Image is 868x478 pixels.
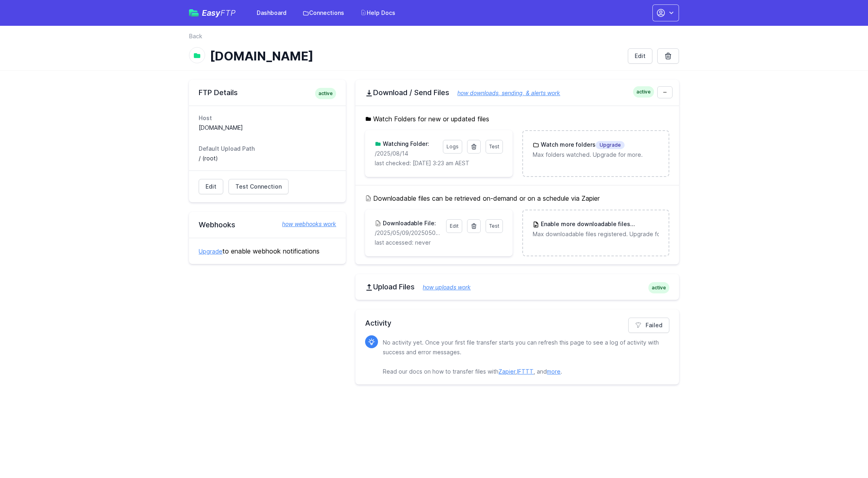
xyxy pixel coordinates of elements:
[365,318,669,329] h2: Activity
[375,159,503,167] p: last checked: [DATE] 3:23 am AEST
[415,284,471,291] a: how uploads work
[533,230,659,238] p: Max downloadable files registered. Upgrade for more.
[199,220,336,230] h2: Webhooks
[199,124,336,132] dd: [DOMAIN_NAME]
[449,89,560,96] a: how downloads, sending, & alerts work
[489,223,499,229] span: Test
[443,140,462,154] a: Logs
[523,210,669,248] a: Enable more downloadable filesUpgrade Max downloadable files registered. Upgrade for more.
[252,6,291,20] a: Dashboard
[498,368,515,375] a: Zapier
[517,368,534,375] a: IFTTT
[189,9,236,17] a: EasyFTP
[628,318,669,333] a: Failed
[199,248,222,255] a: Upgrade
[630,220,659,229] span: Upgrade
[199,88,336,98] h2: FTP Details
[628,48,652,64] a: Edit
[189,238,346,264] div: to enable webhook notifications
[202,9,236,17] span: Easy
[381,219,436,227] h3: Downloadable File:
[523,131,669,168] a: Watch more foldersUpgrade Max folders watched. Upgrade for more.
[486,219,503,233] a: Test
[486,140,503,154] a: Test
[381,140,429,148] h3: Watching Folder:
[274,220,336,228] a: how webhooks work
[365,193,669,203] h5: Downloadable files can be retrieved on-demand or on a schedule via Zapier
[189,32,679,45] nav: Breadcrumb
[355,6,400,20] a: Help Docs
[235,183,282,191] span: Test Connection
[446,219,462,233] a: Edit
[489,143,499,150] span: Test
[365,282,669,292] h2: Upload Files
[315,88,336,99] span: active
[199,179,223,194] a: Edit
[199,114,336,122] dt: Host
[539,141,625,149] h3: Watch more folders
[298,6,349,20] a: Connections
[375,239,503,247] p: last accessed: never
[189,9,199,17] img: easyftp_logo.png
[633,86,654,98] span: active
[539,220,659,229] h3: Enable more downloadable files
[375,229,441,237] p: /2025/05/09/20250509171559_inbound_0422652309_0756011820.mp3
[533,151,659,159] p: Max folders watched. Upgrade for more.
[189,32,202,40] a: Back
[199,145,336,153] dt: Default Upload Path
[375,150,438,158] p: /2025/08/14
[596,141,625,149] span: Upgrade
[365,114,669,124] h5: Watch Folders for new or updated files
[228,179,289,194] a: Test Connection
[547,368,561,375] a: more
[220,8,236,18] span: FTP
[383,338,663,376] p: No activity yet. Once your first file transfer starts you can refresh this page to see a log of a...
[199,154,336,162] dd: / (root)
[365,88,669,98] h2: Download / Send Files
[648,282,669,293] span: active
[210,49,621,63] h1: [DOMAIN_NAME]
